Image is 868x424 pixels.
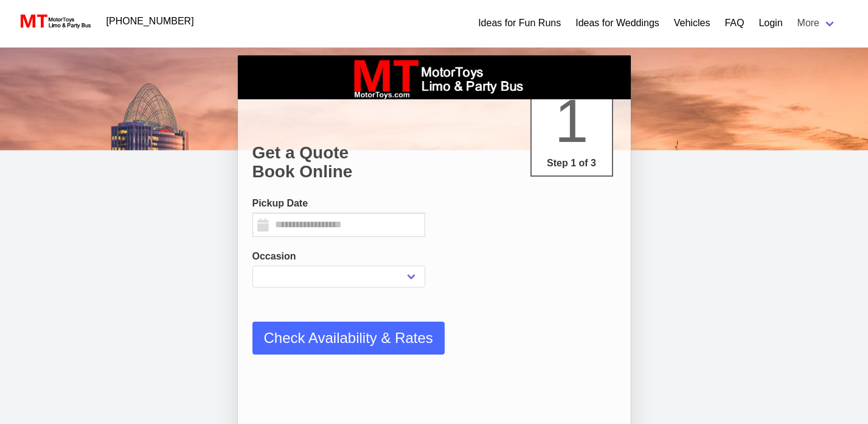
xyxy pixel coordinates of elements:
[724,16,744,30] a: FAQ
[759,16,782,30] a: Login
[252,196,425,211] label: Pickup Date
[264,327,433,349] span: Check Availability & Rates
[575,16,659,30] a: Ideas for Weddings
[99,9,201,34] a: [PHONE_NUMBER]
[252,322,445,355] button: Check Availability & Rates
[17,13,92,30] img: MotorToys Logo
[555,87,589,155] span: 1
[343,55,526,99] img: box_logo_brand.jpeg
[674,16,710,30] a: Vehicles
[252,143,616,182] h1: Get a Quote Book Online
[252,249,425,264] label: Occasion
[536,156,607,171] p: Step 1 of 3
[790,11,844,35] a: More
[478,16,561,30] a: Ideas for Fun Runs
